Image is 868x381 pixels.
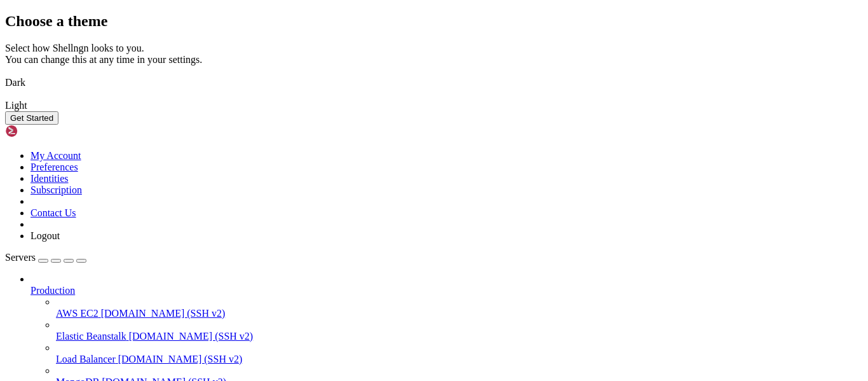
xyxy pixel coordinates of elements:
[56,342,863,365] li: Load Balancer [DOMAIN_NAME] (SSH v2)
[101,308,226,319] span: [DOMAIN_NAME] (SSH v2)
[5,252,86,263] a: Servers
[56,308,863,319] a: AWS EC2 [DOMAIN_NAME] (SSH v2)
[56,354,116,364] span: Load Balancer
[31,184,82,195] a: Subscription
[5,252,36,263] span: Servers
[31,173,69,184] a: Identities
[56,354,863,365] a: Load Balancer [DOMAIN_NAME] (SSH v2)
[56,331,863,342] a: Elastic Beanstalk [DOMAIN_NAME] (SSH v2)
[56,308,98,319] span: AWS EC2
[56,319,863,342] li: Elastic Beanstalk [DOMAIN_NAME] (SSH v2)
[5,77,863,88] div: Dark
[56,331,126,342] span: Elastic Beanstalk
[31,285,863,296] a: Production
[5,125,78,137] img: Shellngn
[129,331,254,342] span: [DOMAIN_NAME] (SSH v2)
[5,100,863,111] div: Light
[31,162,78,172] a: Preferences
[5,111,58,125] button: Get Started
[31,285,75,296] span: Production
[5,43,863,66] div: Select how Shellngn looks to you. You can change this at any time in your settings.
[118,354,243,364] span: [DOMAIN_NAME] (SSH v2)
[31,207,76,218] a: Contact Us
[31,150,81,161] a: My Account
[56,296,863,319] li: AWS EC2 [DOMAIN_NAME] (SSH v2)
[5,13,863,30] h2: Choose a theme
[31,230,60,241] a: Logout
